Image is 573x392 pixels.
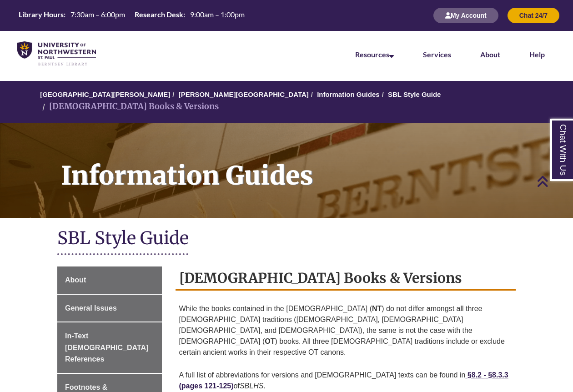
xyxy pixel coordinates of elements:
[529,50,545,59] a: Help
[240,382,263,390] em: SBLHS
[15,10,67,20] th: Library Hours:
[57,227,516,251] h1: SBL Style Guide
[179,300,513,362] p: While the books contained in the [DEMOGRAPHIC_DATA] ( ) do not differ amongst all three [DEMOGRAP...
[179,371,508,390] a: §8.2 - §8.3.3 (pages 121-125)
[17,41,96,66] img: UNWSP Library Logo
[65,332,148,363] span: In-Text [DEMOGRAPHIC_DATA] References
[65,276,86,284] span: About
[131,10,186,20] th: Research Desk:
[40,90,170,98] a: [GEOGRAPHIC_DATA][PERSON_NAME]
[317,90,380,98] a: Information Guides
[372,305,382,312] strong: NT
[51,123,573,206] h1: Information Guides
[190,10,245,19] span: 9:00am – 1:00pm
[57,322,162,373] a: In-Text [DEMOGRAPHIC_DATA] References
[537,175,571,187] a: Back to Top
[15,10,248,22] a: Hours Today
[508,11,559,19] a: Chat 24/7
[480,50,500,59] a: About
[355,50,394,59] a: Resources
[265,337,275,345] strong: OT
[65,304,117,312] span: General Issues
[433,8,498,23] button: My Account
[179,90,309,98] a: [PERSON_NAME][GEOGRAPHIC_DATA]
[423,50,451,59] a: Services
[70,10,125,19] span: 7:30am – 6:00pm
[57,266,162,294] a: About
[57,295,162,322] a: General Issues
[176,266,516,291] h2: [DEMOGRAPHIC_DATA] Books & Versions
[388,90,441,98] a: SBL Style Guide
[15,10,248,21] table: Hours Today
[433,11,498,19] a: My Account
[508,8,559,23] button: Chat 24/7
[40,100,219,113] li: [DEMOGRAPHIC_DATA] Books & Versions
